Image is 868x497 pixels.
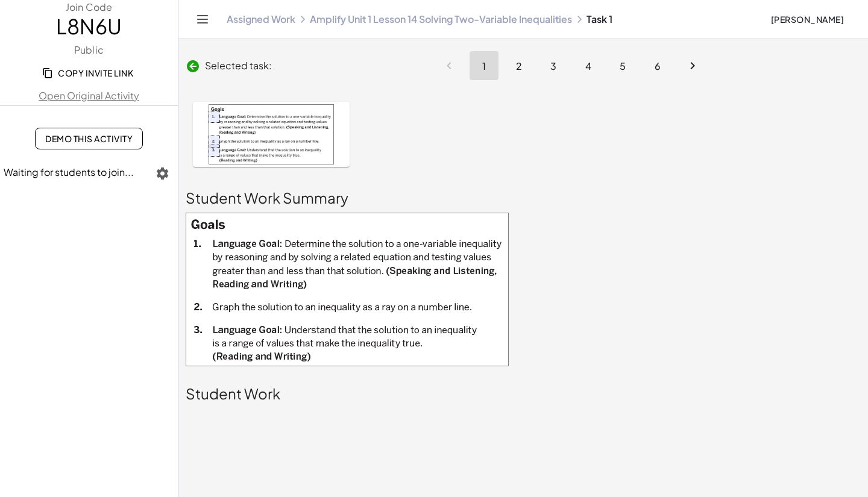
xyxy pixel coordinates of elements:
button: Go to page 3 [539,51,568,80]
span: 4 [585,60,591,72]
img: a24c43c11b96ea137d7b44cac30135ae2ffb3035ea69dbe50cbcb70cd15c2861.png [209,104,335,164]
button: Toggle navigation [193,10,212,29]
span: Copy Invite Link [45,67,133,78]
a: Demo This Activity [35,128,143,149]
span: [PERSON_NAME] [770,14,844,25]
button: [PERSON_NAME] [761,8,854,30]
img: a24c43c11b96ea137d7b44cac30135ae2ffb3035ea69dbe50cbcb70cd15c2861.png [186,213,509,366]
button: Go to page 2 [505,51,533,80]
nav: Pagination Navigation [281,48,860,83]
div: Student Work Summary [186,189,861,213]
span: 6 [654,60,661,72]
span: 2 [515,60,522,72]
span: Waiting for students to join... [4,166,134,178]
div: Student Work [186,384,861,404]
label: Public [74,43,104,57]
button: Go to page 5 [608,51,637,80]
button: Go to page 6 [643,51,672,80]
button: Page 1, Current page [470,51,498,80]
span: Demo This Activity [45,133,133,144]
button: Copy Invite Link [35,62,143,84]
span: Selected task: [205,58,272,73]
a: Amplify Unit 1 Lesson 14 Solving Two-Variable Inequalities [310,13,572,25]
span: 1 [482,60,486,72]
span: 5 [620,60,626,72]
button: Next page [678,51,707,80]
button: Go to page 4 [574,51,603,80]
a: Assigned Work [227,13,295,25]
span: 3 [550,60,557,72]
